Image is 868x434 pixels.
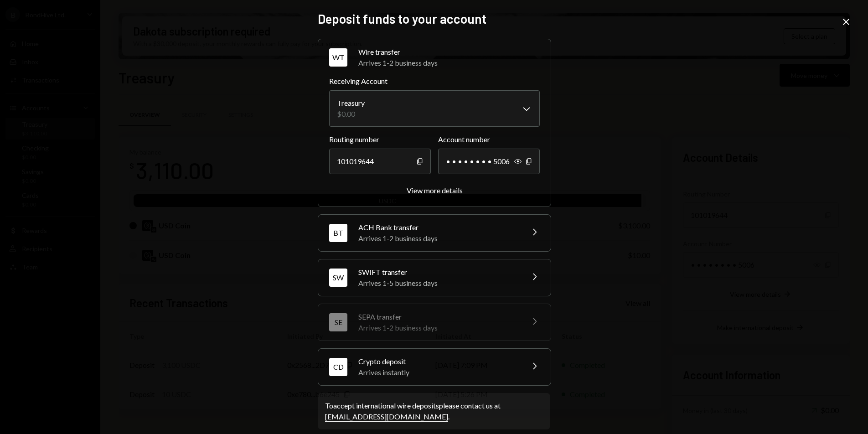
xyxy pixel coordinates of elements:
[358,233,518,244] div: Arrives 1-2 business days
[438,134,540,145] label: Account number
[318,215,551,251] button: BTACH Bank transferArrives 1-2 business days
[318,10,550,28] h2: Deposit funds to your account
[358,367,518,378] div: Arrives instantly
[358,322,518,333] div: Arrives 1-2 business days
[358,311,518,322] div: SEPA transfer
[329,358,347,376] div: CD
[329,269,347,287] div: SW
[358,222,518,233] div: ACH Bank transfer
[318,259,551,296] button: SWSWIFT transferArrives 1-5 business days
[329,90,540,127] button: Receiving Account
[325,400,543,422] div: To accept international wire deposits please contact us at .
[329,48,347,67] div: WT
[329,313,347,331] div: SE
[329,149,431,174] div: 101019644
[318,39,551,76] button: WTWire transferArrives 1-2 business days
[358,46,540,57] div: Wire transfer
[318,304,551,341] button: SESEPA transferArrives 1-2 business days
[438,149,540,174] div: • • • • • • • • 5006
[358,356,518,367] div: Crypto deposit
[407,186,463,195] div: View more details
[325,412,448,422] a: [EMAIL_ADDRESS][DOMAIN_NAME]
[358,278,518,289] div: Arrives 1-5 business days
[329,224,347,242] div: BT
[329,134,431,145] label: Routing number
[407,186,463,196] button: View more details
[329,76,540,87] label: Receiving Account
[358,267,518,278] div: SWIFT transfer
[318,349,551,385] button: CDCrypto depositArrives instantly
[329,76,540,196] div: WTWire transferArrives 1-2 business days
[358,57,540,68] div: Arrives 1-2 business days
